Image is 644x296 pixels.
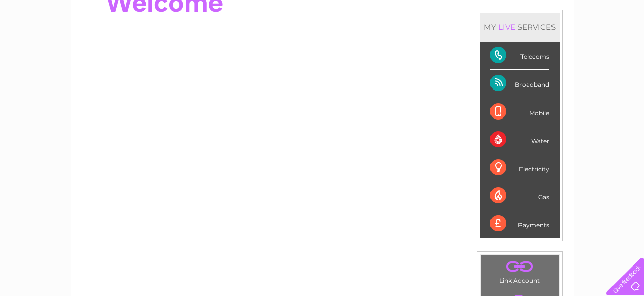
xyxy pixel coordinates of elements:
[490,43,513,51] a: Energy
[22,26,74,57] img: logo.png
[483,258,556,276] a: .
[490,126,549,154] div: Water
[480,13,560,42] div: MY SERVICES
[490,98,549,126] div: Mobile
[496,22,517,32] div: LIVE
[465,43,484,51] a: Water
[576,43,601,51] a: Contact
[490,210,549,238] div: Payments
[556,43,570,51] a: Blog
[610,43,634,51] a: Log out
[490,70,549,98] div: Broadband
[519,43,549,51] a: Telecoms
[452,5,523,18] a: 0333 014 3131
[480,255,559,287] td: Link Account
[490,182,549,210] div: Gas
[490,42,549,70] div: Telecoms
[82,6,563,49] div: Clear Business is a trading name of Verastar Limited (registered in [GEOGRAPHIC_DATA] No. 3667643...
[490,154,549,182] div: Electricity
